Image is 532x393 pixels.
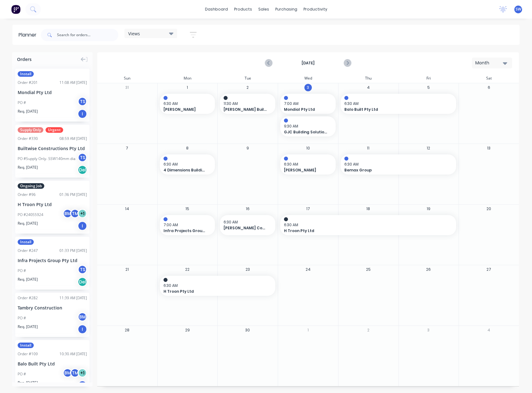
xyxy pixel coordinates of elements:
span: H Troon Pty Ltd [164,289,261,294]
button: 18 [364,205,372,213]
span: [PERSON_NAME] [164,107,207,112]
span: Orders [17,56,32,63]
button: 4 [485,326,493,334]
div: 9:30 AMGJC Building Solutions [280,116,336,136]
span: 4 Dimensions Building Contractors [164,167,207,173]
div: 01:33 PM [DATE] [59,248,87,253]
span: Balo Built Pty Ltd [344,107,442,112]
div: Sat [459,74,519,83]
button: 23 [244,266,251,273]
div: 01:36 PM [DATE] [59,192,87,197]
span: 6:30 AM [224,219,268,225]
div: 08:59 AM [DATE] [59,136,87,141]
button: 26 [425,266,432,273]
button: 2 [364,326,372,334]
div: TS [78,97,87,106]
div: Tambry Construction [18,304,87,311]
span: SW [516,6,521,12]
span: 6:30 AM [344,162,450,167]
div: + 1 [78,209,87,218]
div: TM [70,368,80,378]
div: I [78,381,87,390]
input: Search for orders... [57,29,118,41]
span: Req. [DATE] [18,380,38,386]
div: Del [78,277,87,287]
button: 27 [485,266,493,273]
button: 22 [184,266,191,273]
button: 3 [425,326,432,334]
div: 7:00 AMMondial Pty Ltd [280,94,336,114]
span: Views [128,30,140,37]
div: TM [70,209,80,218]
div: 6:30 AM[PERSON_NAME] Constructions [220,215,275,235]
span: 6:30 AM [284,222,450,228]
span: Bemax Group [344,167,442,173]
span: [PERSON_NAME] [284,167,327,173]
span: Supply Only [18,127,43,133]
div: BM [78,312,87,322]
div: Month [475,60,504,66]
div: Wed [278,74,338,83]
div: Mon [157,74,218,83]
span: Mondial Pty Ltd [284,107,327,112]
button: 10 [304,145,312,152]
div: 11:08 AM [DATE] [59,80,87,85]
div: 11:39 AM [DATE] [59,295,87,301]
div: 7:00 AMInfra Projects Group Pty Ltd [160,215,215,235]
div: Order # 109 [18,351,38,357]
div: + 1 [78,368,87,378]
div: PO # [18,371,26,377]
span: Req. [DATE] [18,165,38,170]
span: GJC Building Solutions [284,129,327,135]
button: Previous page [265,59,273,67]
div: I [78,221,87,231]
span: 6:30 AM [164,162,208,167]
button: 9 [244,145,251,152]
button: 4 [364,84,372,91]
div: Order # 201 [18,80,38,85]
div: products [231,5,255,14]
button: 21 [123,266,131,273]
div: Builtwise Constructions Pty Ltd [18,145,87,152]
button: 14 [123,205,131,213]
span: Req. [DATE] [18,277,38,282]
div: PO # [18,315,26,321]
div: Order # 330 [18,136,38,141]
span: Install [18,71,34,77]
div: Sun [97,74,157,83]
div: PO # [18,100,26,106]
div: sales [255,5,272,14]
span: Req. [DATE] [18,221,38,226]
button: 29 [184,326,191,334]
button: 11 [364,145,372,152]
button: 12 [425,145,432,152]
button: 19 [425,205,432,213]
span: Urgent [46,127,63,133]
div: PO #24055924 [18,212,43,218]
div: Order # 282 [18,295,38,301]
button: Month [472,58,512,68]
span: Infra Projects Group Pty Ltd [164,228,207,234]
span: 6:30 AM [284,162,329,167]
span: Req. [DATE] [18,109,38,114]
button: 31 [123,84,131,91]
div: PO # [18,268,26,274]
div: Fri [399,74,459,83]
button: 8 [184,145,191,152]
div: TS [78,153,87,162]
div: productivity [300,5,330,14]
span: 9:30 AM [284,123,329,129]
div: 11:30 AM[PERSON_NAME] Builders - [GEOGRAPHIC_DATA] [220,94,275,114]
div: Planner [19,31,40,39]
button: 28 [123,326,131,334]
button: 7 [123,145,131,152]
button: 30 [244,326,251,334]
button: 20 [485,205,493,213]
div: Order # 247 [18,248,38,253]
button: 1 [184,84,191,91]
button: 15 [184,205,191,213]
div: I [78,109,87,119]
div: Order # 96 [18,192,36,197]
span: 7:00 AM [284,101,329,106]
div: 6:30 AMH Troon Pty Ltd [160,276,275,296]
